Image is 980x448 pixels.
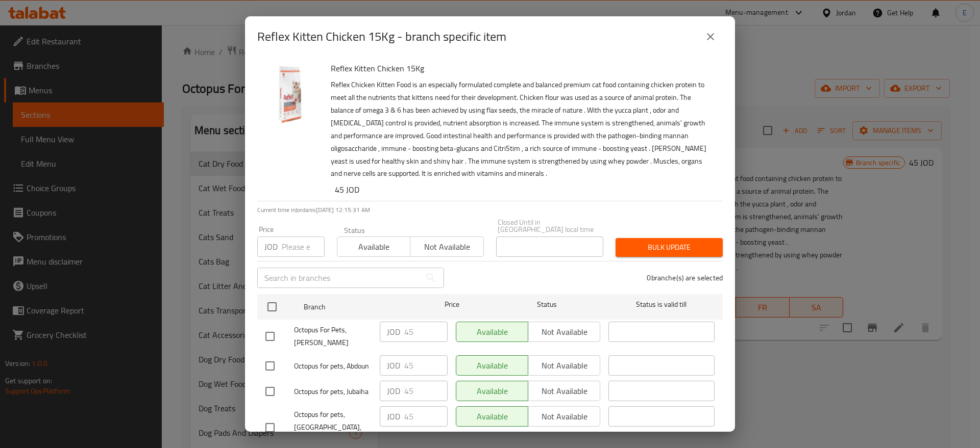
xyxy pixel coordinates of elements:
[257,29,506,45] h2: Reflex Kitten Chicken 15Kg - branch specific item
[404,355,448,376] input: Please enter price
[410,236,483,257] button: Not available
[294,324,372,349] span: Octopus For Pets, [PERSON_NAME]
[616,238,723,257] button: Bulk update
[282,236,325,257] input: Please enter price
[387,359,400,372] p: JOD
[294,408,372,446] span: Octopus for pets, [GEOGRAPHIC_DATA], [GEOGRAPHIC_DATA]
[414,240,479,254] span: Not available
[418,298,486,311] span: Price
[294,360,372,373] span: Octopus for pets, Abdoun
[404,381,448,401] input: Please enter price
[337,236,410,257] button: Available
[294,385,372,398] span: Octopus for pets, Jubaiha
[647,273,723,283] p: 0 branche(s) are selected
[404,322,448,342] input: Please enter price
[387,410,400,423] p: JOD
[494,298,600,311] span: Status
[404,406,448,427] input: Please enter price
[257,268,421,288] input: Search in branches
[608,298,715,311] span: Status is valid till
[335,182,715,197] h6: 45 JOD
[624,241,715,254] span: Bulk update
[387,326,400,338] p: JOD
[257,61,323,126] img: Reflex Kitten Chicken 15Kg
[341,240,406,254] span: Available
[331,78,715,180] p: Reflex Chicken Kitten Food is an especially formulated complete and balanced premium cat food con...
[387,385,400,397] p: JOD
[264,241,278,253] p: JOD
[257,205,723,215] p: Current time in Jordan is [DATE] 12:15:31 AM
[698,24,723,49] button: close
[304,301,410,313] span: Branch
[331,61,715,75] h6: Reflex Kitten Chicken 15Kg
